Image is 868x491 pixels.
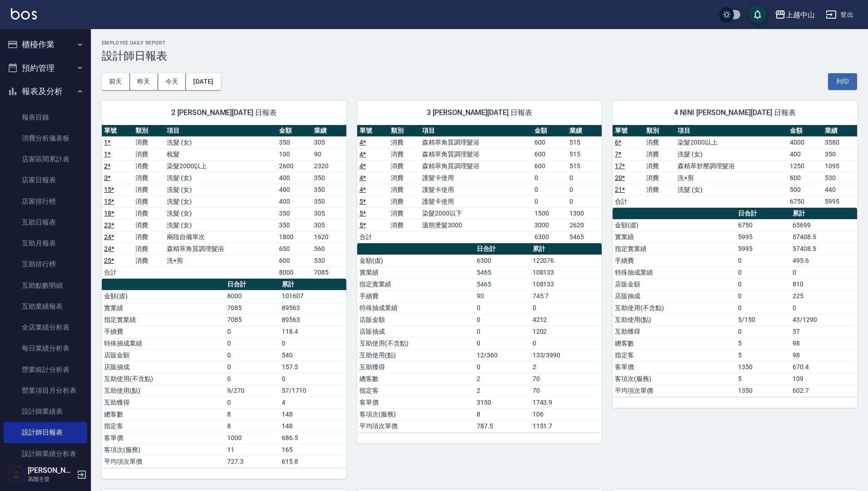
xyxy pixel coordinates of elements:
[644,172,675,184] td: 消費
[736,302,790,314] td: 0
[613,255,736,266] td: 手續費
[277,231,311,243] td: 1800
[613,266,736,278] td: 特殊抽成業績
[4,443,87,464] a: 設計師業績分析表
[790,266,857,278] td: 0
[644,136,675,148] td: 消費
[357,255,474,266] td: 金額(虛)
[225,279,279,291] th: 日合計
[4,33,87,56] button: 櫃檯作業
[790,290,857,302] td: 225
[389,136,420,148] td: 消費
[474,243,530,255] th: 日合計
[102,444,225,456] td: 客項次(服務)
[133,219,165,231] td: 消費
[357,278,474,290] td: 指定實業績
[532,125,567,137] th: 金額
[474,326,530,337] td: 0
[389,207,420,219] td: 消費
[312,160,346,172] td: 2320
[279,408,346,420] td: 148
[133,148,165,160] td: 消費
[613,125,857,208] table: a dense table
[567,172,602,184] td: 0
[474,361,530,373] td: 0
[102,337,225,349] td: 特殊抽成業績
[4,422,87,443] a: 設計師日報表
[389,184,420,195] td: 消費
[736,243,790,255] td: 5995
[133,231,165,243] td: 消費
[225,290,279,302] td: 8000
[567,160,602,172] td: 515
[823,195,857,207] td: 5995
[11,8,37,20] img: Logo
[420,148,532,160] td: 森精萃角質調理髮浴
[790,278,857,290] td: 810
[530,314,602,326] td: 4212
[567,195,602,207] td: 0
[420,219,532,231] td: 溫朔燙髮3000
[736,219,790,231] td: 6750
[102,302,225,314] td: 實業績
[748,5,767,24] button: save
[165,207,277,219] td: 洗髮 (女)
[133,172,165,184] td: 消費
[613,314,736,326] td: 互助使用(點)
[788,195,822,207] td: 6750
[790,314,857,326] td: 43/1290
[790,302,857,314] td: 0
[312,148,346,160] td: 90
[474,420,530,432] td: 787.5
[225,361,279,373] td: 0
[624,108,846,117] span: 4 NINI [PERSON_NAME][DATE] 日報表
[113,108,335,117] span: 2 [PERSON_NAME][DATE] 日報表
[165,125,277,137] th: 項目
[165,148,277,160] td: 梳髮
[279,420,346,432] td: 148
[279,432,346,444] td: 686.5
[530,385,602,396] td: 70
[277,184,311,195] td: 400
[4,170,87,190] a: 店家日報表
[7,466,25,484] img: Person
[530,420,602,432] td: 1151.7
[4,380,87,401] a: 營業項目月分析表
[389,172,420,184] td: 消費
[675,136,788,148] td: 染髮2000以上
[389,160,420,172] td: 消費
[532,148,567,160] td: 600
[530,349,602,361] td: 133/3990
[4,338,87,359] a: 每日業績分析表
[788,136,822,148] td: 4000
[389,219,420,231] td: 消費
[130,73,158,90] button: 昨天
[790,243,857,255] td: 57408.5
[675,148,788,160] td: 洗髮 (女)
[357,302,474,314] td: 特殊抽成業績
[644,160,675,172] td: 消費
[613,361,736,373] td: 客單價
[675,125,788,137] th: 項目
[102,125,133,137] th: 單號
[790,337,857,349] td: 98
[474,337,530,349] td: 0
[567,207,602,219] td: 1300
[613,243,736,255] td: 指定實業績
[357,125,389,137] th: 單號
[823,172,857,184] td: 530
[225,314,279,326] td: 7085
[532,136,567,148] td: 600
[357,337,474,349] td: 互助使用(不含點)
[4,149,87,170] a: 店家區間累計表
[790,349,857,361] td: 98
[736,326,790,337] td: 0
[786,9,815,20] div: 上越中山
[165,160,277,172] td: 染髮2000以上
[530,243,602,255] th: 累計
[644,184,675,195] td: 消費
[567,231,602,243] td: 5465
[277,266,311,278] td: 8000
[788,160,822,172] td: 1250
[736,349,790,361] td: 5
